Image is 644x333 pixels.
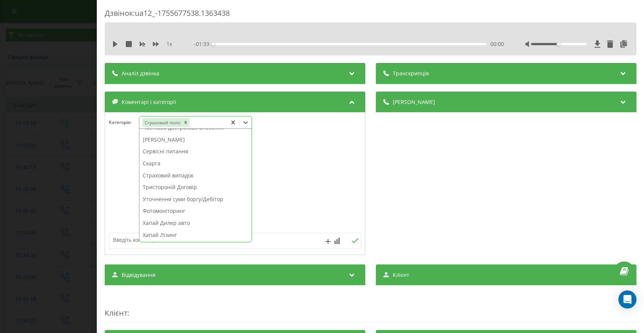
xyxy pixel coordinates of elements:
div: Уточнення суми боргу/Дебітор [139,193,252,205]
div: Accessibility label [557,43,560,46]
div: Сервісні питання [139,145,252,157]
span: Відвідування [122,271,156,279]
h4: Категорія : [109,120,139,125]
div: Фотомоніторинг [139,205,252,217]
div: Accessibility label [212,43,215,46]
span: Транскрипція [392,70,429,77]
div: Хапай Дилер авто [139,217,252,229]
span: [PERSON_NAME] [392,98,435,106]
span: - 01:33 [194,40,213,48]
span: Коментарі і категорії [122,98,176,106]
span: Клієнт [105,308,127,318]
div: Remove Страховий поліс [182,118,189,127]
div: Open Intercom Messenger [618,290,636,309]
span: 00:00 [490,40,504,48]
span: Аналіз дзвінка [122,70,159,77]
div: Дзвінок : ua12_-1755677538.1363438 [105,8,636,23]
div: Страховий випадок [139,170,252,182]
div: Скарга [139,157,252,170]
div: Хапай Лізинг [139,229,252,241]
div: Страховий поліс [142,118,182,127]
div: : [105,293,636,322]
span: Клієнт [392,271,409,279]
div: [PERSON_NAME] [139,134,252,146]
div: Тристороній Договір [139,181,252,193]
span: 1 x [166,40,172,48]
